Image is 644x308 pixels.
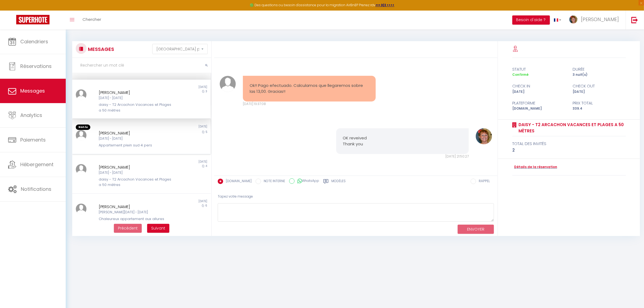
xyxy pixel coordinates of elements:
[99,210,172,215] div: [PERSON_NAME][DATE] - [DATE]
[99,96,172,101] div: [DATE] - [DATE]
[206,164,207,168] span: 4
[250,83,369,95] pre: Ok!! Pago efectuado. Calculamos que llegaremos sobre las 13,00. Gracias!!
[223,179,252,185] label: [DOMAIN_NAME]
[343,135,462,147] pre: OK reveived Thank you
[99,216,172,227] div: Chaleureux appartement aux allures nordiques
[569,15,577,24] img: ...
[512,165,557,170] a: Détails de la réservation
[72,58,211,73] input: Rechercher un mot clé
[20,87,45,94] span: Messages
[141,199,211,204] div: [DATE]
[141,85,211,89] div: [DATE]
[118,225,138,231] span: Précédent
[569,83,629,89] div: check out
[20,63,52,70] span: Réservations
[331,179,346,185] label: Modèles
[147,224,169,233] button: Next
[206,130,207,134] span: 5
[20,136,46,143] span: Paiements
[20,161,54,168] span: Hébergement
[99,177,172,188] div: daisy - T2 Arcachon Vacances et Plages a 50 mètres
[99,204,172,210] div: [PERSON_NAME]
[99,170,172,175] div: [DATE] - [DATE]
[20,112,42,119] span: Analytics
[509,66,569,73] div: statut
[509,100,569,106] div: Plateforme
[20,38,48,45] span: Calendriers
[476,179,490,185] label: RAPPEL
[76,89,87,100] img: ...
[99,136,172,141] div: [DATE] - [DATE]
[243,101,376,107] div: [DATE] 19:37:08
[581,16,619,23] span: [PERSON_NAME]
[206,89,207,93] span: 3
[295,178,319,184] label: WhatsApp
[205,204,207,208] span: 6
[220,76,236,92] img: ...
[569,66,629,73] div: durée
[512,140,626,147] div: total des invités
[87,43,114,55] h3: MESSAGES
[509,89,569,94] div: [DATE]
[261,179,285,185] label: NOTE INTERNE
[375,3,394,7] a: >>> ICI <<<<
[569,106,629,111] div: 339.4
[114,224,142,233] button: Previous
[569,100,629,106] div: Prix total
[218,190,494,203] div: Tapez votre message
[517,122,626,134] a: daisy - T2 Arcachon Vacances et Plages a 50 mètres
[141,160,211,164] div: [DATE]
[631,17,638,23] img: logout
[99,130,172,136] div: [PERSON_NAME]
[76,204,87,214] img: ...
[336,154,469,159] div: [DATE] 21:50:27
[76,164,87,175] img: ...
[565,11,626,30] a: ... [PERSON_NAME]
[458,225,494,234] button: ENVOYER
[512,72,529,77] span: Confirmé
[99,102,172,113] div: daisy - T2 Arcachon Vacances et Plages a 50 mètres
[141,124,211,130] div: [DATE]
[151,225,165,231] span: Suivant
[76,124,90,130] span: Non lu
[509,83,569,89] div: check in
[509,106,569,111] div: [DOMAIN_NAME]
[476,128,492,145] img: ...
[512,15,550,25] button: Besoin d'aide ?
[21,186,51,192] span: Notifications
[16,15,49,24] img: Super Booking
[99,89,172,96] div: [PERSON_NAME]
[512,147,626,153] div: 2
[82,17,101,22] span: Chercher
[78,11,105,30] a: Chercher
[569,89,629,94] div: [DATE]
[99,143,172,148] div: Appartement plein sud 4 pers
[76,130,87,141] img: ...
[569,72,629,77] div: 3 nuit(s)
[99,164,172,171] div: [PERSON_NAME]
